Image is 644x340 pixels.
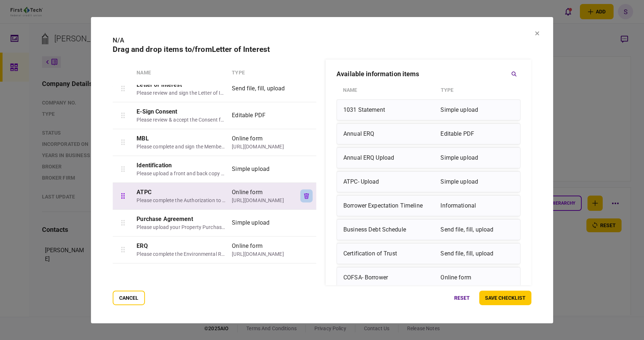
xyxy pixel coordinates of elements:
[232,143,292,150] div: [URL][DOMAIN_NAME]
[479,291,531,305] button: save checklist
[137,169,225,177] div: Please upload a front and back copy of your Driver's License. All authorized individual guarantor...
[336,195,520,216] div: Borrower Expectation TimelineInformational
[137,241,225,250] div: ERQ
[232,218,292,227] div: Simple upload
[232,134,292,143] div: Online form
[336,99,520,120] div: 1031 StatementSimple upload
[232,188,292,196] div: Online form
[232,165,292,173] div: Simple upload
[137,134,225,143] div: MBL
[440,126,513,141] div: Editable PDF
[440,270,513,284] div: Online form
[440,198,513,213] div: Informational
[336,70,419,77] h3: available information items
[137,214,225,223] div: Purchase Agreement
[440,222,513,237] div: Send file, fill, upload
[137,143,225,150] div: Please complete and sign the Member Business Loan Application (MBL). The form must be signed by B...
[336,147,520,168] div: Annual ERQ UploadSimple upload
[232,241,292,250] div: Online form
[137,69,228,76] div: Name
[113,291,145,305] button: cancel
[137,250,225,258] div: Please complete the Environmental Risk Questionnaire (ERQ) form in its entirety. The form must be...
[448,291,476,305] button: reset
[336,243,520,264] div: Certification of TrustSend file, fill, upload
[343,174,437,189] div: ATPC- Upload
[440,102,513,117] div: Simple upload
[232,250,292,258] div: [URL][DOMAIN_NAME]
[441,84,514,96] div: Type
[440,150,513,165] div: Simple upload
[336,171,520,192] div: ATPC- UploadSimple upload
[343,84,437,96] div: Name
[343,222,437,237] div: Business Debt Schedule
[137,223,225,231] div: Please upload your Property Purchase and Sales Agreement.
[343,102,437,117] div: 1031 Statement
[343,270,437,284] div: COFSA- Borrower
[137,196,225,204] div: Please complete the Authorization to Pull Credit (ATPC). The form must be signed by all individua...
[137,80,225,89] div: Letter of Interest
[137,89,225,97] div: Please review and sign the Letter of Interest.
[440,174,513,189] div: Simple upload
[113,45,531,54] h2: Drag and drop items to/from Letter of Interest
[137,161,225,169] div: Identification
[336,219,520,240] div: Business Debt ScheduleSend file, fill, upload
[232,84,292,93] div: Send file, fill, upload
[232,196,292,204] div: [URL][DOMAIN_NAME]
[336,267,520,288] div: COFSA- BorrowerOnline form
[137,188,225,196] div: ATPC
[232,111,292,120] div: Editable PDF
[336,123,520,144] div: Annual ERQEditable PDF
[343,246,437,261] div: Certification of Trust
[113,35,531,45] div: N/A
[232,69,292,76] div: Type
[440,246,513,261] div: Send file, fill, upload
[343,150,437,165] div: Annual ERQ Upload
[343,198,437,213] div: Borrower Expectation Timeline
[137,107,225,116] div: E-Sign Consent
[343,126,437,141] div: Annual ERQ
[137,116,225,123] div: Please review & accept the Consent for Use of Electronic Signature & Electronic Disclosures Agree...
